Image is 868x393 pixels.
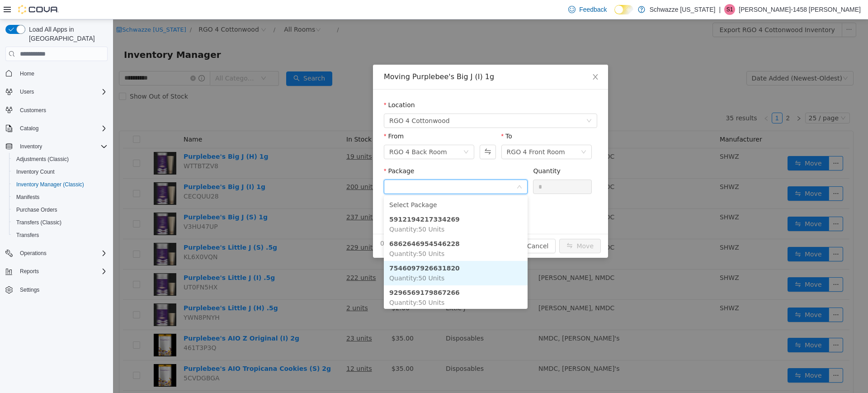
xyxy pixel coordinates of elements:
span: Feedback [579,5,607,14]
button: Catalog [2,122,111,135]
span: 0 Units will be moved. [267,219,338,229]
button: Adjustments (Classic) [9,153,111,166]
input: Package [276,161,403,175]
span: Home [16,67,108,79]
input: Quantity [420,161,478,174]
p: | [719,4,721,15]
span: Inventory [16,141,108,152]
button: icon: swapMove [446,219,488,234]
span: Reports [20,268,39,275]
input: Dark Mode [614,5,633,14]
button: Purchase Orders [9,204,111,216]
button: Reports [16,266,42,277]
span: Quantity : 50 Units [276,279,331,287]
button: Customers [2,104,111,117]
li: 5912194217334269 [271,193,415,217]
li: 7546097926631820 [271,241,415,266]
li: 6862646954546228 [271,217,415,241]
span: Inventory Count [16,168,55,175]
button: Cancel [407,219,443,234]
button: Manifests [9,191,111,204]
span: Customers [16,104,108,116]
span: Users [20,88,34,95]
span: Transfers [16,232,39,239]
span: Purchase Orders [13,204,108,215]
strong: 9296569179867266 [276,270,347,277]
a: Manifests [13,192,43,203]
li: Select Package [271,178,415,193]
span: Settings [20,286,39,294]
li: 9296569179867266 [271,266,415,290]
span: Customers [20,107,46,114]
p: Schwazze [US_STATE] [650,4,716,15]
button: Settings [2,283,111,296]
label: To [388,113,399,120]
a: Adjustments (Classic) [13,154,72,165]
span: Operations [20,250,47,257]
a: Purchase Orders [13,204,61,215]
button: Reports [2,265,111,278]
span: Settings [16,284,108,295]
span: Catalog [20,125,38,132]
p: [PERSON_NAME]-1458 [PERSON_NAME] [739,4,861,15]
label: Quantity [420,148,448,155]
a: Feedback [565,0,610,19]
a: Customers [16,105,50,116]
span: Transfers (Classic) [16,219,61,226]
button: Operations [16,248,50,259]
button: Catalog [16,123,42,134]
a: Home [16,68,38,79]
span: Users [16,86,108,97]
a: Inventory Count [13,166,58,177]
span: Load All Apps in [GEOGRAPHIC_DATA] [25,25,108,43]
button: Users [16,86,38,97]
span: Home [20,70,34,77]
strong: 6862646954546228 [276,221,347,228]
span: Transfers (Classic) [13,217,108,228]
div: Moving Purplebee's Big J (I) 1g [271,52,484,62]
span: Reports [16,266,108,277]
a: Inventory Manager (Classic) [13,179,88,190]
div: Samantha-1458 Matthews [724,4,735,15]
span: Adjustments (Classic) [16,156,69,163]
span: Inventory Manager (Classic) [16,181,84,188]
span: Inventory [20,143,42,150]
span: S1 [726,4,733,15]
span: Manifests [16,194,39,201]
label: Location [271,82,302,89]
i: icon: down [404,165,409,171]
a: Settings [16,284,43,295]
span: Inventory Count [13,166,108,177]
button: Transfers [9,229,111,241]
span: Quantity : 50 Units [276,231,331,238]
label: From [271,113,291,120]
img: Cova [18,5,59,14]
span: Quantity : 50 Units [276,206,331,213]
i: icon: down [468,130,473,136]
label: Package [271,148,301,155]
button: Operations [2,247,111,260]
button: Swap [367,125,382,140]
button: Transfers (Classic) [9,216,111,229]
button: Home [2,66,111,80]
strong: 5912194217334269 [276,196,347,204]
i: icon: down [473,99,479,105]
span: Purchase Orders [16,206,57,213]
span: Adjustments (Classic) [13,154,108,165]
span: Operations [16,248,108,259]
span: Catalog [16,123,108,134]
div: RGO 4 Front Room [394,126,452,139]
span: RGO 4 Cottonwood [276,95,337,108]
button: Inventory Count [9,166,111,178]
div: RGO 4 Back Room [276,126,334,139]
strong: 7546097926631820 [276,245,347,252]
button: Inventory Manager (Classic) [9,178,111,191]
a: Transfers (Classic) [13,217,65,228]
a: Transfers [13,230,42,241]
button: Inventory [16,141,46,152]
span: Transfers [13,230,108,241]
button: Close [470,45,495,71]
button: Users [2,85,111,98]
span: Manifests [13,192,108,203]
nav: Complex example [5,63,108,320]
